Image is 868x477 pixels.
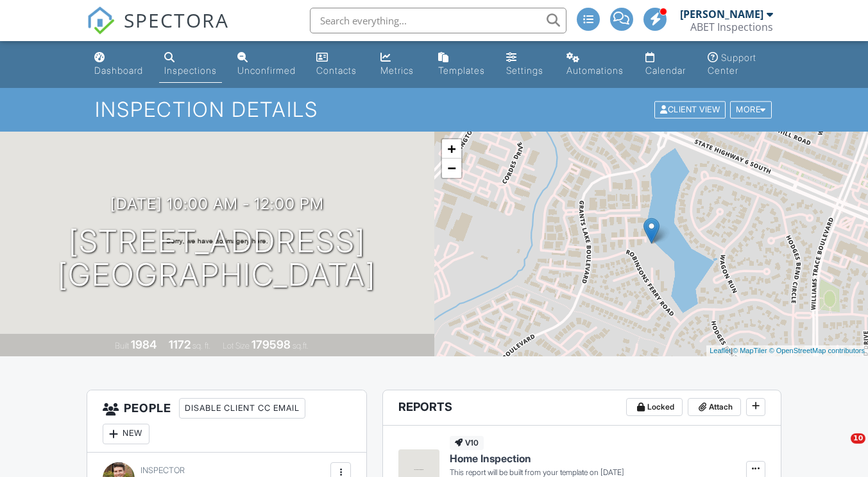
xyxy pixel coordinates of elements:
img: The Best Home Inspection Software - Spectora [87,6,115,35]
div: 179598 [251,338,291,351]
div: Support Center [708,52,756,76]
h1: [STREET_ADDRESS] [GEOGRAPHIC_DATA] [58,225,376,293]
a: SPECTORA [87,17,229,44]
div: 1172 [169,338,191,351]
h1: Inspection Details [95,98,773,121]
div: More [730,101,772,119]
h3: [DATE] 10:00 am - 12:00 pm [110,195,324,212]
iframe: Intercom live chat [824,433,855,464]
div: Automations [566,65,624,76]
a: Automations (Advanced) [561,46,630,83]
input: Search everything... [310,8,566,33]
a: Zoom in [442,139,461,159]
div: Settings [506,65,543,76]
div: | [706,345,868,356]
div: 1984 [131,338,157,351]
h3: People [87,390,366,453]
a: Contacts [311,46,365,83]
span: SPECTORA [124,6,229,33]
a: Leaflet [710,347,731,354]
a: Client View [653,104,729,114]
span: sq.ft. [293,341,309,351]
div: Dashboard [94,65,143,76]
a: Zoom out [442,159,461,178]
div: ABET Inspections [690,21,773,33]
span: Lot Size [223,341,250,351]
a: Unconfirmed [232,46,301,83]
div: Client View [654,101,726,119]
a: Settings [501,46,551,83]
span: Inspector [140,465,185,475]
div: Contacts [316,65,357,76]
div: Disable Client CC Email [179,398,305,419]
div: Templates [438,65,485,76]
a: Support Center [702,46,779,83]
a: © OpenStreetMap contributors [769,347,865,354]
div: [PERSON_NAME] [680,8,763,21]
div: Inspections [164,65,217,76]
a: © MapTiler [733,347,767,354]
span: 10 [851,433,865,444]
div: Metrics [380,65,414,76]
div: Calendar [645,65,686,76]
a: Calendar [640,46,692,83]
a: Metrics [375,46,422,83]
a: Templates [433,46,491,83]
span: sq. ft. [192,341,210,351]
span: Built [115,341,129,351]
div: Unconfirmed [237,65,296,76]
a: Dashboard [89,46,149,83]
a: Inspections [159,46,222,83]
div: New [103,424,149,444]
